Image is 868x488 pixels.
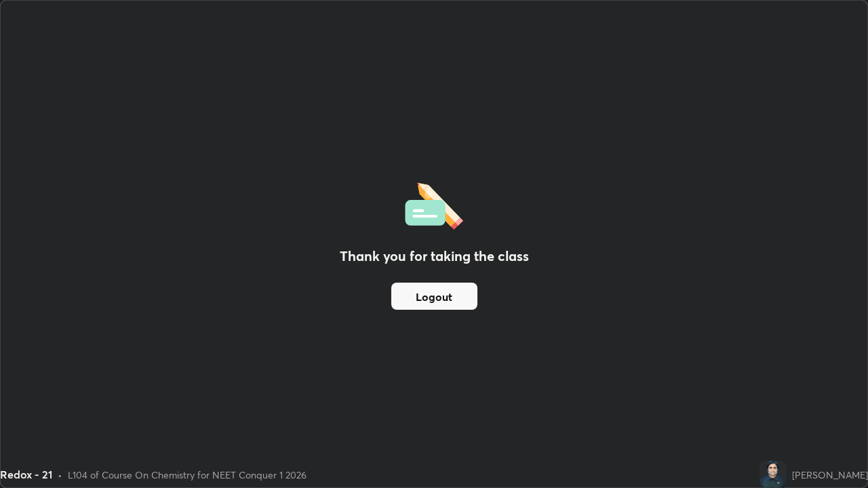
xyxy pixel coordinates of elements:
button: Logout [391,283,477,310]
div: [PERSON_NAME] [792,468,868,482]
div: • [58,468,62,482]
h2: Thank you for taking the class [340,246,529,266]
img: 0cf3d892b60d4d9d8b8d485a1665ff3f.png [759,461,787,488]
img: offlineFeedback.1438e8b3.svg [405,178,463,230]
div: L104 of Course On Chemistry for NEET Conquer 1 2026 [68,468,307,482]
